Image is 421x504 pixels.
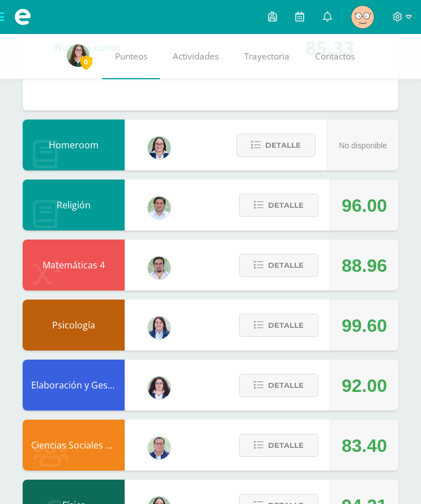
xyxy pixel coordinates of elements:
[268,375,304,396] span: Detalle
[23,240,125,291] div: Matemáticas 4
[23,180,125,230] div: Religión
[268,255,304,276] span: Detalle
[23,420,125,471] div: Ciencias Sociales y Formación Ciudadana 4
[315,50,355,62] span: Contactos
[268,315,304,336] span: Detalle
[244,50,290,62] span: Trayectoria
[342,180,387,231] div: 96.00
[342,420,387,471] div: 83.40
[236,134,316,157] button: Detalle
[148,437,171,459] img: c1c1b07ef08c5b34f56a5eb7b3c08b85.png
[148,136,171,159] img: 571966f00f586896050bf2f129d9ef0a.png
[339,141,387,150] span: No disponible
[67,44,90,67] img: 7a8bb309cd2690a783a0c444a844ac85.png
[148,317,171,339] img: 101204560ce1c1800cde82bcd5e5712f.png
[231,34,302,79] a: Trayectoria
[239,314,318,337] button: Detalle
[102,34,160,79] a: Punteos
[148,257,171,279] img: 00229b7027b55c487e096d516d4a36c4.png
[342,360,387,411] div: 92.00
[160,34,231,79] a: Actividades
[239,434,318,457] button: Detalle
[342,300,387,351] div: 99.60
[302,34,367,79] a: Contactos
[342,240,387,291] div: 88.96
[148,377,171,399] img: ba02aa29de7e60e5f6614f4096ff8928.png
[351,6,374,28] img: 6366ed5ed987100471695a0532754633.png
[80,55,92,69] span: 0
[268,195,304,216] span: Detalle
[239,254,318,277] button: Detalle
[148,197,171,219] img: f767cae2d037801592f2ba1a5db71a2a.png
[23,300,125,351] div: Psicología
[239,194,318,217] button: Detalle
[173,50,219,62] span: Actividades
[23,119,125,170] div: Homeroom
[268,435,304,456] span: Detalle
[239,374,318,397] button: Detalle
[115,50,147,62] span: Punteos
[265,135,301,156] span: Detalle
[23,360,125,411] div: Elaboración y Gestión de Proyectos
